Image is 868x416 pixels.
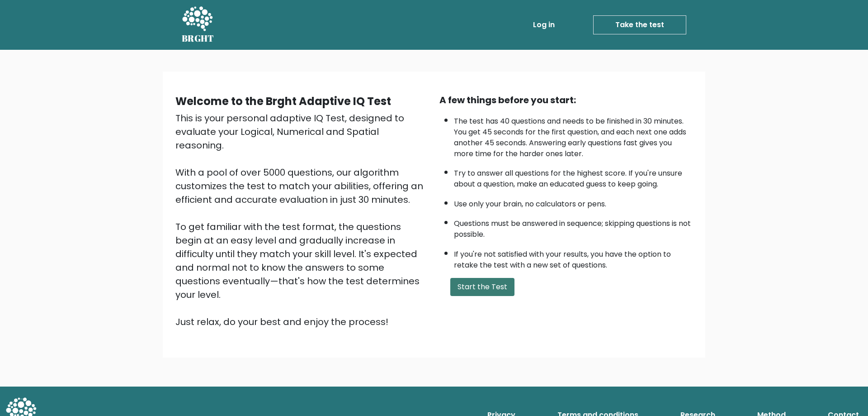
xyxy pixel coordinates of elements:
[593,15,686,34] a: Take the test
[454,163,693,190] li: Try to answer all questions for the highest score. If you're unsure about a question, make an edu...
[454,244,693,271] li: If you're not satisfied with your results, you have the option to retake the test with a new set ...
[182,33,214,44] h5: BRGHT
[439,93,693,107] div: A few things before you start:
[182,4,214,46] a: BRGHT
[450,278,514,296] button: Start the Test
[529,16,558,34] a: Log in
[454,194,693,210] li: Use only your brain, no calculators or pens.
[454,111,693,159] li: The test has 40 questions and needs to be finished in 30 minutes. You get 45 seconds for the firs...
[175,111,429,329] div: This is your personal adaptive IQ Test, designed to evaluate your Logical, Numerical and Spatial ...
[175,94,391,109] b: Welcome to the Brght Adaptive IQ Test
[454,214,693,240] li: Questions must be answered in sequence; skipping questions is not possible.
